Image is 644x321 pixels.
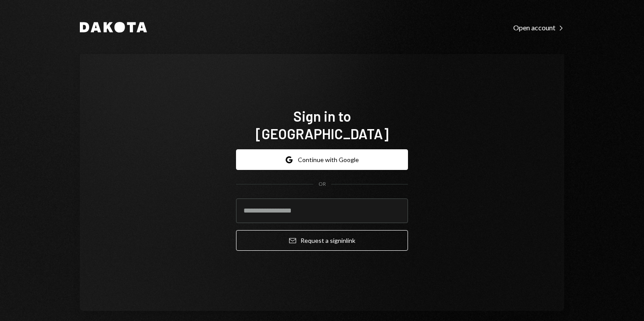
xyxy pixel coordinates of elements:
div: OR [318,180,326,188]
button: Continue with Google [236,149,408,170]
h1: Sign in to [GEOGRAPHIC_DATA] [236,107,408,142]
button: Request a signinlink [236,230,408,251]
div: Open account [513,23,564,32]
a: Open account [513,22,564,32]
